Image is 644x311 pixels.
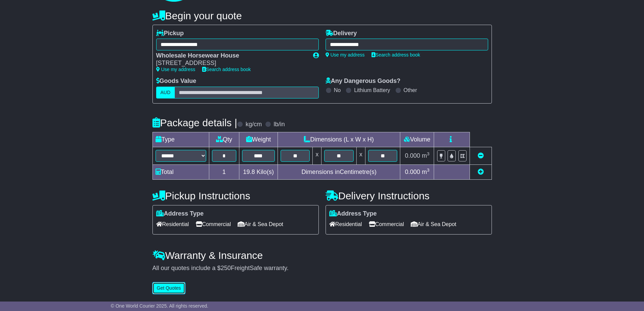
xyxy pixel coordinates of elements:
label: No [334,87,341,93]
label: Address Type [156,210,204,218]
td: Total [152,164,209,179]
a: Add new item [478,169,484,175]
a: Search address book [372,52,420,58]
td: Type [152,132,209,147]
span: Residential [329,219,362,229]
label: Delivery [326,30,357,37]
sup: 3 [427,151,430,156]
label: AUD [156,87,175,98]
h4: Begin your quote [152,10,492,21]
span: m [422,169,430,175]
h4: Delivery Instructions [326,190,492,201]
td: Volume [400,132,434,147]
a: Search address book [202,67,251,72]
div: [STREET_ADDRESS] [156,60,306,67]
td: Kilo(s) [239,164,278,179]
h4: Warranty & Insurance [152,250,492,261]
button: Get Quotes [152,282,186,294]
span: Commercial [369,219,404,229]
label: Other [404,87,417,93]
div: Wholesale Horsewear House [156,52,306,60]
span: © One World Courier 2025. All rights reserved. [111,303,209,309]
label: Lithium Battery [354,87,390,93]
td: Weight [239,132,278,147]
a: Use my address [326,52,365,58]
span: Air & Sea Depot [411,219,456,229]
span: m [422,152,430,159]
label: lb/in [273,121,285,128]
span: 0.000 [405,152,420,159]
h4: Pickup Instructions [152,190,319,201]
div: All our quotes include a $ FreightSafe warranty. [152,265,492,272]
label: kg/cm [245,121,262,128]
span: 0.000 [405,169,420,175]
span: Residential [156,219,189,229]
td: Dimensions in Centimetre(s) [278,164,400,179]
span: 250 [221,265,231,271]
span: Air & Sea Depot [238,219,283,229]
a: Use my address [156,67,195,72]
label: Goods Value [156,77,196,85]
td: x [356,147,365,164]
h4: Package details | [152,117,237,128]
label: Address Type [329,210,377,218]
span: 19.8 [243,169,255,175]
a: Remove this item [478,152,484,159]
span: Commercial [196,219,231,229]
td: Dimensions (L x W x H) [278,132,400,147]
sup: 3 [427,168,430,173]
td: x [313,147,321,164]
label: Any Dangerous Goods? [326,77,401,85]
td: 1 [209,164,239,179]
label: Pickup [156,30,184,37]
td: Qty [209,132,239,147]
